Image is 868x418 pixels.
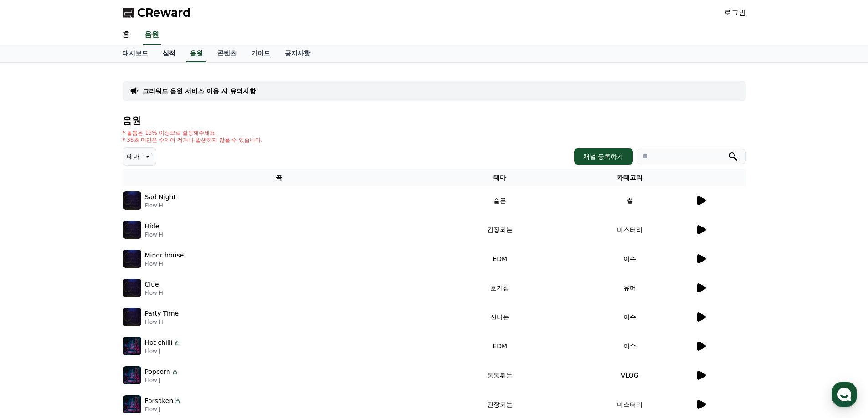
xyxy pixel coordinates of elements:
p: Party Time [145,309,179,318]
a: 대화 [60,288,118,311]
a: 홈 [3,288,60,311]
img: music [123,337,141,355]
h4: 음원 [123,116,746,126]
td: 이슈 [565,332,695,361]
a: 대시보드 [115,45,155,62]
td: 미스터리 [565,215,695,244]
td: 신나는 [435,302,565,332]
td: 이슈 [565,244,695,273]
p: Flow H [145,231,163,238]
p: Hide [145,222,159,231]
p: * 볼륨은 15% 이상으로 설정해주세요. [123,129,263,136]
span: 홈 [29,302,34,309]
button: 채널 등록하기 [574,148,632,165]
td: 통통튀는 [435,361,565,390]
td: EDM [435,332,565,361]
th: 테마 [435,169,565,186]
p: Flow J [145,377,179,384]
td: 긴장되는 [435,215,565,244]
p: Sad Night [145,192,176,202]
a: 가이드 [244,45,277,62]
span: 대화 [83,302,94,310]
p: Flow J [145,406,182,413]
img: music [123,191,141,210]
td: 유머 [565,273,695,302]
p: Forsaken [145,396,174,406]
p: Minor house [145,251,184,260]
p: Popcorn [145,367,170,377]
a: 실적 [155,45,183,62]
a: 크리워드 음원 서비스 이용 시 유의사항 [143,86,256,96]
p: Flow H [145,289,163,297]
a: 콘텐츠 [210,45,244,62]
th: 카테고리 [565,169,695,186]
a: CReward [123,5,191,20]
span: 설정 [141,302,152,309]
img: music [123,395,141,413]
img: music [123,279,141,297]
a: 설정 [118,288,175,311]
p: 테마 [127,150,139,163]
a: 공지사항 [277,45,318,62]
p: Hot chilli [145,338,173,347]
td: 이슈 [565,302,695,332]
span: CReward [137,5,191,20]
button: 테마 [123,147,156,166]
img: music [123,221,141,239]
a: 음원 [186,45,206,62]
p: Flow J [145,347,181,355]
td: 호기심 [435,273,565,302]
img: music [123,250,141,268]
td: 슬픈 [435,186,565,215]
a: 음원 [143,25,161,45]
p: Flow H [145,202,176,209]
p: * 35초 미만은 수익이 적거나 발생하지 않을 수 있습니다. [123,136,263,144]
p: Flow H [145,318,179,326]
p: Clue [145,280,159,289]
td: 썰 [565,186,695,215]
p: Flow H [145,260,184,267]
td: VLOG [565,361,695,390]
a: 로그인 [724,7,746,18]
img: music [123,308,141,326]
a: 홈 [115,25,137,45]
th: 곡 [123,169,435,186]
td: EDM [435,244,565,273]
img: music [123,366,141,384]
